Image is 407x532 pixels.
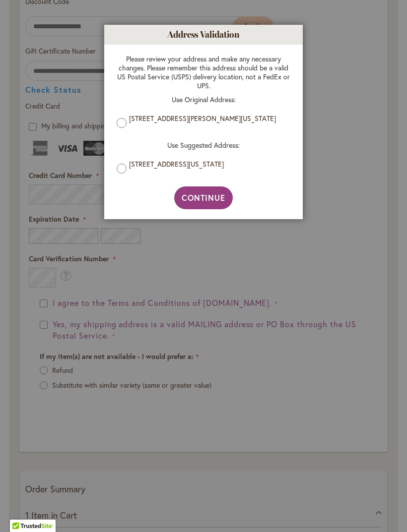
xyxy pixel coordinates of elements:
label: [STREET_ADDRESS][PERSON_NAME][US_STATE] [129,114,285,123]
label: [STREET_ADDRESS][US_STATE] [129,160,285,169]
h1: Address Validation [104,25,303,45]
button: Continue [174,186,233,209]
iframe: Launch Accessibility Center [7,497,35,525]
p: Use Suggested Address: [117,141,290,150]
p: Please review your address and make any necessary changes. Please remember this address should be... [117,55,290,90]
p: Use Original Address: [117,95,290,104]
span: Continue [182,192,226,203]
